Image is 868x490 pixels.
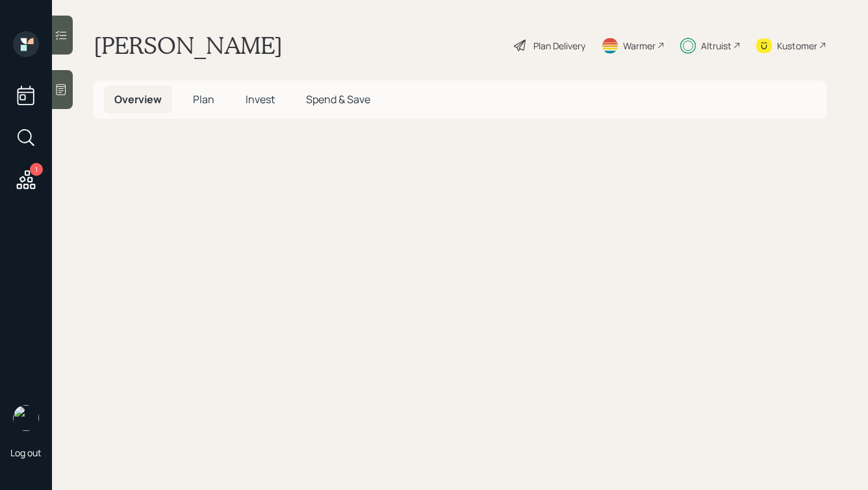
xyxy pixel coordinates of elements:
[193,92,214,106] span: Plan
[246,92,275,106] span: Invest
[306,92,370,106] span: Spend & Save
[701,39,732,53] div: Altruist
[114,92,162,106] span: Overview
[94,31,283,60] h1: [PERSON_NAME]
[623,39,656,53] div: Warmer
[533,39,585,53] div: Plan Delivery
[777,39,817,53] div: Kustomer
[13,405,39,431] img: hunter_neumayer.jpg
[10,447,42,459] div: Log out
[30,163,43,176] div: 1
